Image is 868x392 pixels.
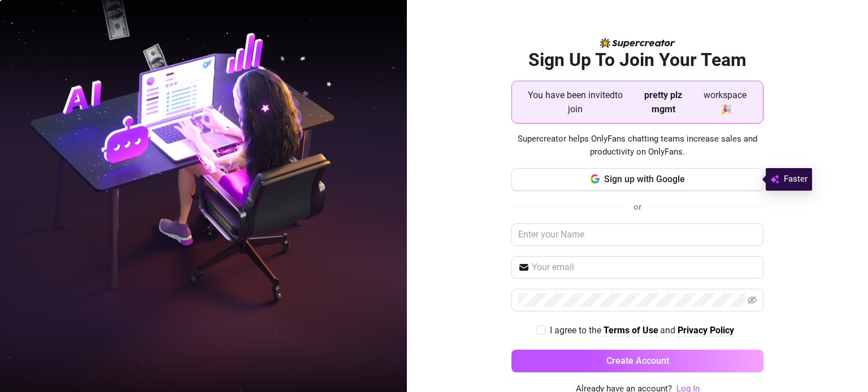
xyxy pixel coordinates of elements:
[697,88,754,116] span: workspace 🎉
[600,38,675,48] img: logo-BBDzfeDw.svg
[678,325,734,336] strong: Privacy Policy
[784,173,808,186] span: Faster
[511,223,763,246] input: Enter your Name
[770,173,779,186] img: svg%3e
[633,202,641,212] span: or
[678,325,734,337] a: Privacy Policy
[521,88,630,116] span: You have been invited to join
[606,355,669,366] span: Create Account
[604,174,685,184] span: Sign up with Google
[644,90,682,114] strong: pretty plz mgmt
[748,296,757,305] span: eye-invisible
[532,261,757,274] input: Your email
[511,49,763,72] h2: Sign Up To Join Your Team
[604,325,658,337] a: Terms of Use
[604,325,658,336] strong: Terms of Use
[511,350,763,372] button: Create Account
[511,168,763,191] button: Sign up with Google
[511,133,763,159] span: Supercreator helps OnlyFans chatting teams increase sales and productivity on OnlyFans.
[660,325,678,336] span: and
[550,325,604,336] span: I agree to the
